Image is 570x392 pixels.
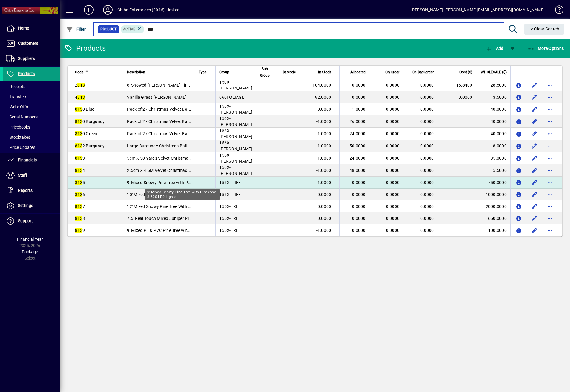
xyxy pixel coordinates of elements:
[410,5,545,15] div: [PERSON_NAME] [PERSON_NAME][EMAIL_ADDRESS][DOMAIN_NAME]
[75,69,83,75] span: Code
[551,1,563,21] a: Knowledge Base
[386,204,400,209] span: 0.0000
[219,95,244,100] span: 060FOLIAGE
[386,119,400,124] span: 0.0000
[6,115,38,119] span: Serial Numbers
[459,69,472,75] span: Cost ($)
[283,69,301,75] div: Barcode
[75,107,82,112] em: 813
[75,156,82,160] em: 813
[18,41,38,46] span: Customers
[77,95,85,100] em: 813
[350,156,366,160] span: 24.0000
[18,218,33,223] span: Support
[79,4,98,15] button: Add
[386,228,400,233] span: 0.0000
[545,92,555,102] button: More options
[530,166,539,175] button: Edit
[316,143,331,148] span: -1.0000
[75,131,97,136] span: 0 Green
[219,128,252,139] span: 156X-[PERSON_NAME]
[127,143,211,148] span: Large Burgundy Christmas Balls ( Box of 4 )
[127,204,290,209] span: 12′ Mixed Snowy Pine Tree With Pinecones & 1300 Multi Function Lights & 10446 Tips
[145,189,220,200] div: 9' Mixed Snowy Pine Tree with Pinecone & 600 LED LIghts
[75,228,85,233] span: 9
[75,168,85,173] span: 4
[127,168,197,173] span: 2.5cm X 4.5M Velvet Christmas Tape
[420,168,434,173] span: 0.0000
[545,80,555,90] button: More options
[260,66,275,79] div: Sub Group
[123,27,135,31] span: Active
[476,189,510,200] td: 1000.0000
[316,131,331,136] span: -1.0000
[318,107,331,112] span: 0.0000
[386,107,400,112] span: 0.0000
[352,83,366,87] span: 0.0000
[386,156,400,160] span: 0.0000
[100,26,117,32] span: Product
[412,69,434,75] span: On Backorder
[219,69,229,75] span: Group
[127,95,186,100] span: Vanilla Grass [PERSON_NAME]
[3,153,60,168] a: Financials
[545,178,555,187] button: More options
[442,91,476,103] td: 0.0000
[386,216,400,221] span: 0.0000
[386,143,400,148] span: 0.0000
[350,168,366,173] span: 48.0000
[529,27,560,31] span: Clear Search
[75,204,85,209] span: 7
[219,192,241,197] span: 155X-TREE
[219,141,252,151] span: 156X-[PERSON_NAME]
[476,103,510,115] td: 40.0000
[318,204,331,209] span: 0.0000
[352,216,366,221] span: 0.0000
[22,249,38,254] span: Package
[545,104,555,114] button: More options
[260,66,270,79] span: Sub Group
[219,228,241,233] span: 155X-TREE
[75,216,85,221] span: 8
[484,43,505,54] button: Add
[352,107,366,112] span: 1.0000
[420,131,434,136] span: 0.0000
[18,56,35,61] span: Suppliers
[476,115,510,128] td: 40.0000
[283,69,296,75] span: Barcode
[476,140,510,152] td: 8.0000
[528,46,564,51] span: More Options
[530,190,539,199] button: Edit
[526,43,566,54] button: More Options
[64,44,106,53] div: Products
[386,95,400,100] span: 0.0000
[3,132,60,142] a: Stocktakes
[316,119,331,124] span: -1.0000
[199,69,206,75] span: Type
[530,202,539,211] button: Edit
[75,107,94,112] span: 0 Blue
[530,117,539,126] button: Edit
[412,69,439,75] div: On Backorder
[127,69,145,75] span: Description
[65,24,88,35] button: Filter
[219,165,252,176] span: 156X-[PERSON_NAME]
[530,153,539,163] button: Edit
[75,143,82,148] em: 813
[219,204,241,209] span: 155X-TREE
[524,24,564,35] button: Clear
[350,131,366,136] span: 24.0000
[545,129,555,138] button: More options
[316,168,331,173] span: -1.0000
[75,95,85,100] span: 4
[75,69,105,75] div: Code
[420,192,434,197] span: 0.0000
[386,180,400,185] span: 0.0000
[3,102,60,112] a: Write Offs
[17,237,43,242] span: Financial Year
[420,216,434,221] span: 0.0000
[476,91,510,103] td: 3.5000
[219,104,252,115] span: 156X-[PERSON_NAME]
[442,79,476,91] td: 16.8400
[316,228,331,233] span: -1.0000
